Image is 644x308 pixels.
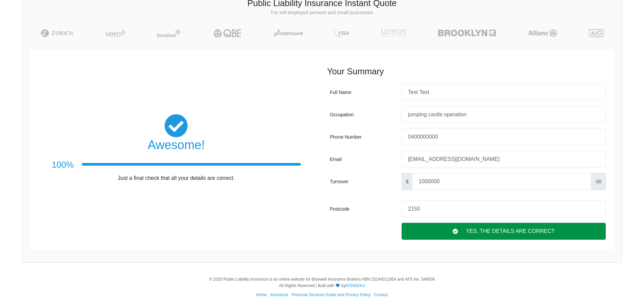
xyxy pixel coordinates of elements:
[330,173,399,190] div: Turnover
[27,9,617,16] p: For self employed persons and small businesses
[330,84,399,101] div: Full Name
[412,173,591,190] input: Your turnover
[402,173,413,190] span: $
[525,29,560,37] img: Allianz | Public Liability Insurance
[345,283,365,288] a: FONSEKA
[402,223,606,240] div: Yes, The Details are correct
[102,29,128,37] img: Vero | Public Liability Insurance
[291,292,371,297] a: Financial Services Guide and Privacy Policy
[586,29,606,37] img: AIG | Public Liability Insurance
[402,84,606,101] input: Your first and last names
[377,29,410,37] img: LLOYD's | Public Liability Insurance
[52,159,74,171] h3: 100%
[330,151,399,168] div: Email
[271,29,306,37] img: Protecsure | Public Liability Insurance
[330,106,399,123] div: Occupation
[402,200,606,217] input: Your postcode
[154,29,184,37] img: Steadfast | Public Liability Insurance
[256,292,267,297] a: Home
[331,29,352,37] img: CGU | Public Liability Insurance
[38,29,76,37] img: Zurich | Public Liability Insurance
[52,174,301,182] p: Just a final check that all your details are correct.
[270,292,288,297] a: Insurance
[435,29,499,37] img: Brooklyn | Public Liability Insurance
[374,292,388,297] a: Contact
[591,173,606,190] span: .00
[52,138,301,152] h2: Awesome!
[402,106,606,123] input: Your occupation
[330,200,399,217] div: Postcode
[402,151,606,168] input: Your email
[330,128,399,145] div: Phone Number
[209,29,246,37] img: QBE | Public Liability Insurance
[327,66,609,78] h3: Your Summary
[402,128,606,145] input: Your phone number, eg: +61xxxxxxxxxx / 0xxxxxxxxx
